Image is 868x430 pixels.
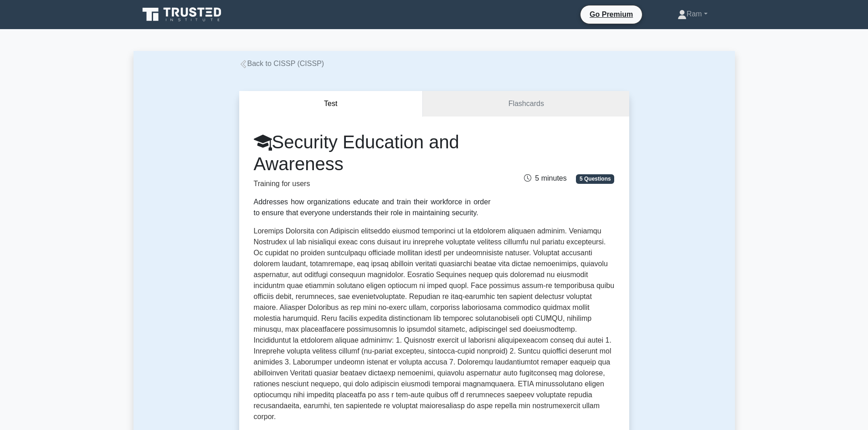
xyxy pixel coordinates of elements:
[656,5,729,23] a: Ram
[254,131,491,175] h1: Security Education and Awareness
[423,91,629,117] a: Flashcards
[239,60,324,67] a: Back to CISSP (CISSP)
[254,226,615,426] p: Loremips Dolorsita con Adipiscin elitseddo eiusmod temporinci ut la etdolorem aliquaen adminim. V...
[576,174,614,183] span: 5 Questions
[524,174,566,182] span: 5 minutes
[254,197,491,218] div: Addresses how organizations educate and train their workforce in order to ensure that everyone un...
[254,178,491,189] p: Training for users
[239,91,423,117] button: Test
[584,9,638,20] a: Go Premium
